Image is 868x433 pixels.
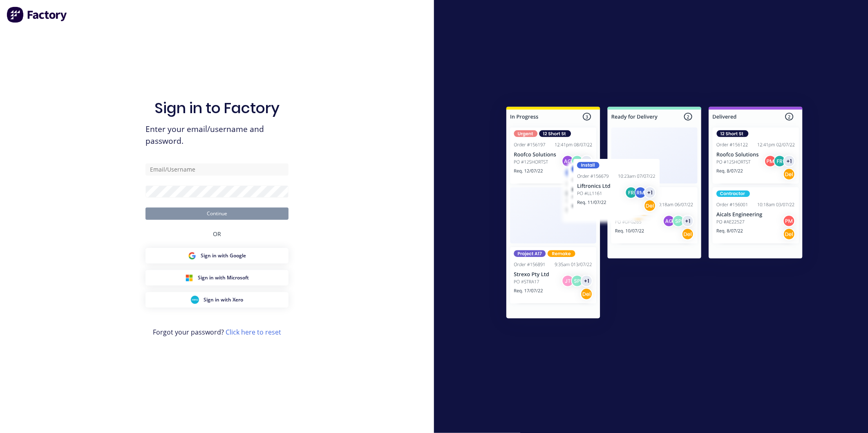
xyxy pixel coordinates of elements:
span: Sign in with Xero [204,296,244,304]
span: Sign in with Microsoft [198,274,249,281]
img: Google Sign in [188,252,196,260]
img: Xero Sign in [191,296,199,304]
span: Enter your email/username and password. [145,123,289,147]
div: OR [213,220,221,248]
a: Click here to reset [226,328,281,337]
h1: Sign in to Factory [154,99,280,117]
button: Continue [145,208,289,220]
img: Sign in [488,90,821,338]
span: Forgot your password? [153,327,281,337]
img: Factory [7,7,68,23]
input: Email/Username [145,163,289,176]
button: Xero Sign inSign in with Xero [145,292,289,308]
span: Sign in with Google [201,252,246,259]
img: Microsoft Sign in [185,274,193,282]
button: Microsoft Sign inSign in with Microsoft [145,270,289,286]
button: Google Sign inSign in with Google [145,248,289,263]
